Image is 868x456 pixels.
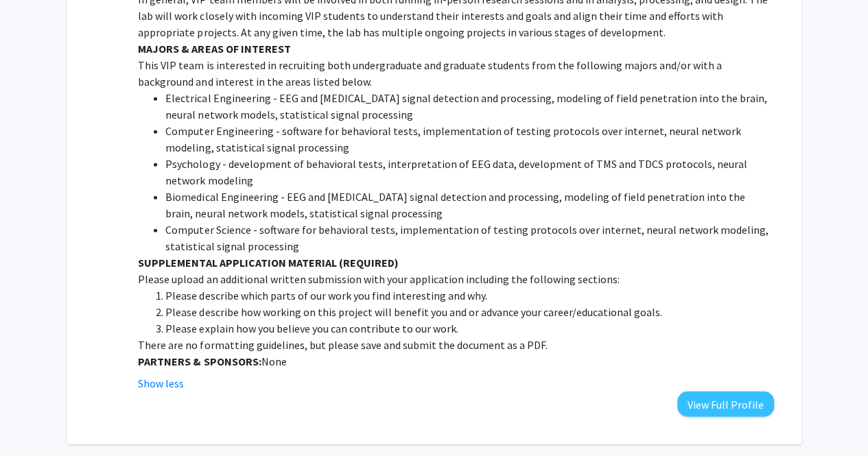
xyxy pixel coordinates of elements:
p: There are no formatting guidelines, but please save and submit the document as a PDF. [138,337,773,353]
li: Please describe which parts of our work you find interesting and why. [165,287,773,304]
li: Electrical Engineering - EEG and [MEDICAL_DATA] signal detection and processing, modeling of fiel... [165,90,773,123]
li: Biomedical Engineering - EEG and [MEDICAL_DATA] signal detection and processing, modeling of fiel... [165,189,773,221]
strong: PARTNERS & SPONSORS: [138,355,261,368]
button: Show less [138,375,184,392]
button: View Full Profile [677,392,774,417]
p: None [138,353,773,370]
strong: MAJORS & AREAS OF INTEREST [138,42,290,56]
strong: SUPPLEMENTAL APPLICATION MATERIAL (REQUIRED) [138,256,398,269]
li: Please explain how you believe you can contribute to our work. [165,320,773,337]
li: Psychology - development of behavioral tests, interpretation of EEG data, development of TMS and ... [165,156,773,189]
p: Please upload an additional written submission with your application including the following sect... [138,271,773,287]
li: Computer Engineering - software for behavioral tests, implementation of testing protocols over in... [165,123,773,156]
li: Computer Science - software for behavioral tests, implementation of testing protocols over intern... [165,221,773,254]
iframe: Chat [10,394,58,446]
li: Please describe how working on this project will benefit you and or advance your career/education... [165,304,773,320]
p: This VIP team is interested in recruiting both undergraduate and graduate students from the follo... [138,57,773,90]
